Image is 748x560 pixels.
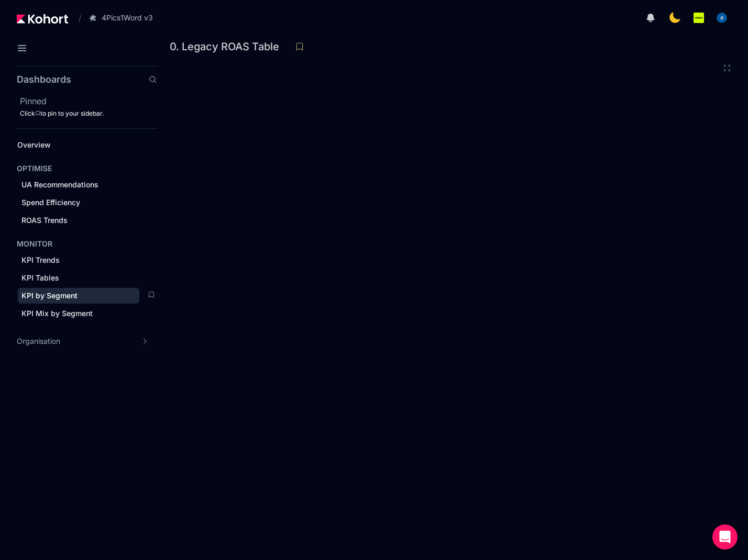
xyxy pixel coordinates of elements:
span: UA Recommendations [21,180,98,189]
span: Organisation [17,336,60,346]
div: Open Intercom Messenger [712,524,738,550]
button: Fullscreen [723,64,731,72]
img: Kohort logo [17,14,68,24]
a: ROAS Trends [18,212,139,228]
button: 4Pics1Word v3 [83,9,164,27]
span: ROAS Trends [21,216,68,225]
a: KPI Trends [18,252,139,268]
a: UA Recommendations [18,177,139,193]
span: Overview [17,140,51,149]
h2: Pinned [20,95,157,107]
span: KPI Tables [21,273,59,282]
h2: Dashboards [17,75,71,84]
a: KPI by Segment [18,288,139,304]
h3: 0. Legacy ROAS Table [170,41,285,52]
div: Click to pin to your sidebar. [20,109,157,118]
span: / [70,13,81,24]
a: Overview [14,137,139,153]
h4: MONITOR [17,239,52,249]
span: KPI Trends [21,255,60,264]
a: KPI Tables [18,270,139,286]
span: 4Pics1Word v3 [102,13,153,23]
a: Spend Efficiency [18,195,139,210]
span: Spend Efficiency [21,198,80,207]
span: KPI by Segment [21,291,78,300]
img: logo_Lotum_Logo_20240521114851236074.png [694,13,704,23]
h4: OPTIMISE [17,163,52,174]
span: KPI Mix by Segment [21,309,93,318]
a: KPI Mix by Segment [18,306,139,321]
